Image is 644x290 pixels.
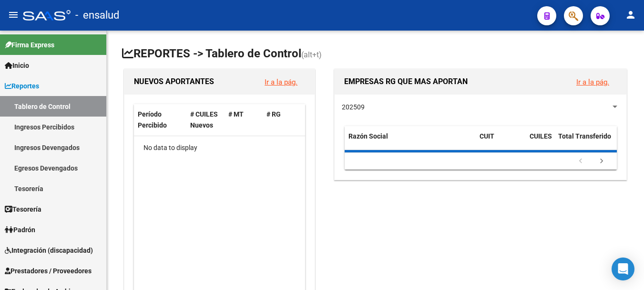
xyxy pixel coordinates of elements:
[134,77,214,86] span: NUEVOS APORTANTES
[530,132,552,140] span: CUILES
[75,5,119,26] span: - ensalud
[569,73,617,91] button: Ir a la pág.
[190,110,218,129] span: # CUILES Nuevos
[228,110,244,118] span: # MT
[348,132,388,140] span: Razón Social
[5,60,29,71] span: Inicio
[345,126,476,158] datatable-header-cell: Razón Social
[572,156,590,167] a: go to previous page
[625,9,636,21] mat-icon: person
[612,258,634,280] div: Open Intercom Messenger
[134,136,307,160] div: No data to display
[134,104,186,136] datatable-header-cell: Período Percibido
[122,46,629,63] h1: REPORTES -> Tablero de Control
[554,126,621,158] datatable-header-cell: Total Transferido
[344,77,468,86] span: EMPRESAS RG QUE MAS APORTAN
[5,245,93,256] span: Integración (discapacidad)
[576,78,609,86] a: Ir a la pág.
[186,104,225,136] datatable-header-cell: # CUILES Nuevos
[342,103,365,111] span: 202509
[257,73,305,91] button: Ir a la pág.
[225,104,263,136] datatable-header-cell: # MT
[5,81,39,91] span: Reportes
[5,40,54,50] span: Firma Express
[593,156,611,167] a: go to next page
[480,132,494,140] span: CUIT
[265,78,297,86] a: Ir a la pág.
[138,110,167,129] span: Período Percibido
[266,110,281,118] span: # RG
[5,225,35,235] span: Padrón
[5,266,92,276] span: Prestadores / Proveedores
[476,126,526,158] datatable-header-cell: CUIT
[558,132,611,140] span: Total Transferido
[301,50,322,59] span: (alt+t)
[263,104,301,136] datatable-header-cell: # RG
[8,9,19,21] mat-icon: menu
[5,204,41,215] span: Tesorería
[526,126,554,158] datatable-header-cell: CUILES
